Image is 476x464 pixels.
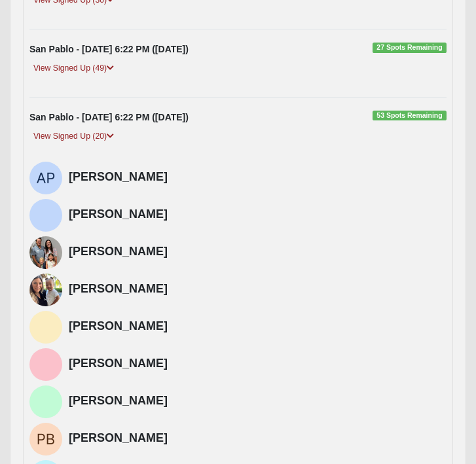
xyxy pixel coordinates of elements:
a: View Signed Up (49) [29,62,118,75]
img: Becky Brubaker [29,385,62,418]
img: Haley McCoy [29,236,62,269]
img: Phoebe Beeson [29,423,62,455]
strong: San Pablo - [DATE] 6:22 PM ([DATE]) [29,112,189,122]
img: Ashlyn Phillips [29,162,62,194]
a: View Signed Up (20) [29,130,118,143]
h4: [PERSON_NAME] [69,357,447,371]
h4: [PERSON_NAME] [69,282,447,296]
h4: [PERSON_NAME] [69,319,447,334]
img: Aaron Mobley [29,199,62,232]
strong: San Pablo - [DATE] 6:22 PM ([DATE]) [29,44,189,54]
img: Tracee Thornburg Roberts [29,311,62,344]
span: 53 Spots Remaining [373,111,447,121]
img: Ashley Smith [29,274,62,306]
h4: [PERSON_NAME] [69,245,447,259]
span: 27 Spots Remaining [373,43,447,53]
h4: [PERSON_NAME] [69,394,447,408]
h4: [PERSON_NAME] [69,431,447,446]
h4: [PERSON_NAME] [69,170,447,185]
h4: [PERSON_NAME] [69,207,447,222]
img: Angela Williams [29,348,62,381]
